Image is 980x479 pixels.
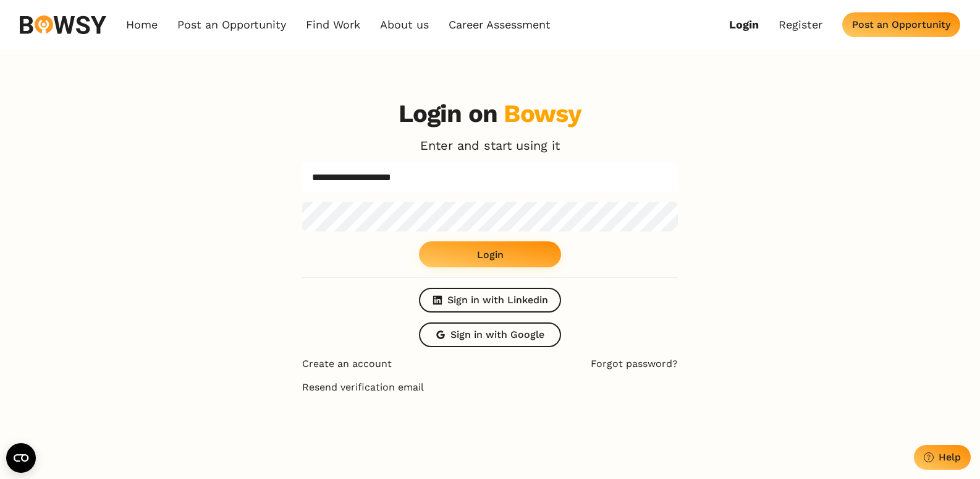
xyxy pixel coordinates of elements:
[6,443,36,473] button: Open CMP widget
[729,18,759,32] a: Login
[433,295,442,305] span: linkedin
[779,18,822,32] a: Register
[450,329,544,340] div: Sign in with Google
[449,18,551,32] a: Career Assessment
[914,445,971,470] button: Help
[126,18,158,32] a: Home
[436,330,446,340] span: google
[504,99,581,128] div: Bowsy
[447,294,548,306] div: Sign in with Linkedin
[399,99,582,129] h3: Login on
[20,15,106,34] img: svg%3e
[842,12,960,37] button: Post an Opportunity
[302,357,392,371] a: Create an account
[302,381,678,394] a: Resend verification email
[419,241,561,267] button: Login
[477,249,504,261] div: Login
[852,19,950,30] div: Post an Opportunity
[420,139,560,152] p: Enter and start using it
[419,322,561,347] button: Sign in with Google
[591,357,678,371] a: Forgot password?
[939,451,961,463] div: Help
[419,288,561,313] button: Sign in with Linkedin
